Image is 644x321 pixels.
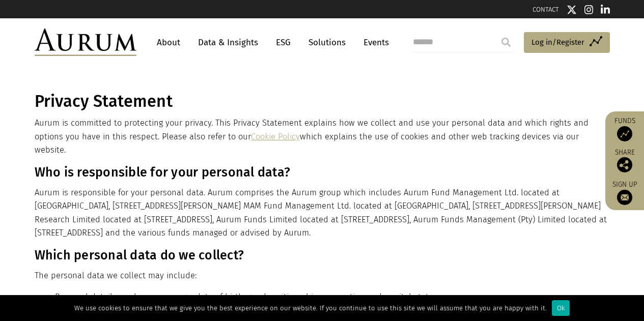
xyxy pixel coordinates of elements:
[251,132,300,141] a: Cookie Policy
[271,33,296,52] a: ESG
[617,126,632,141] img: Access Funds
[55,290,607,304] li: Personal details, such as name, age, date of birth, gender, citizenship, occupation and marital s...
[35,165,607,180] h3: Who is responsible for your personal data?
[35,28,136,56] img: Aurum
[610,116,639,141] a: Funds
[552,300,570,316] div: Ok
[617,190,632,205] img: Sign up to our newsletter
[567,5,577,15] img: Twitter icon
[193,33,263,52] a: Data & Insights
[35,248,607,263] h3: Which personal data do we collect?
[584,5,594,15] img: Instagram icon
[610,149,639,172] div: Share
[35,92,607,111] h1: Privacy Statement
[601,5,610,15] img: Linkedin icon
[35,116,607,157] p: Aurum is committed to protecting your privacy. This Privacy Statement explains how we collect and...
[531,36,584,48] span: Log in/Register
[303,33,351,52] a: Solutions
[152,33,185,52] a: About
[35,186,607,240] p: Aurum is responsible for your personal data. Aurum comprises the Aurum group which includes Aurum...
[533,6,559,13] a: CONTACT
[496,32,516,52] input: Submit
[524,32,610,53] a: Log in/Register
[358,33,389,52] a: Events
[35,269,607,282] p: The personal data we collect may include:
[617,157,632,172] img: Share this post
[610,180,639,205] a: Sign up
